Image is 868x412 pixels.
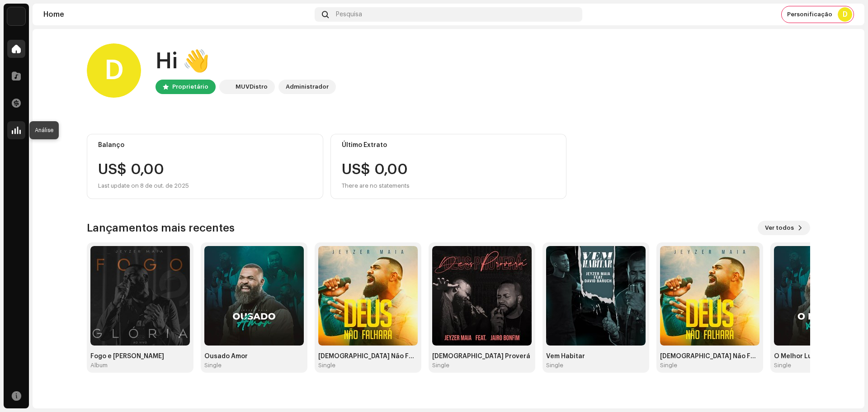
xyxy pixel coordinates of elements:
[660,246,759,346] img: ee0d0cc8-d998-4aeb-aeea-355f5f3bb8b3
[90,362,108,369] div: Album
[156,47,336,76] div: Hi 👋
[172,81,208,92] div: Proprietário
[318,362,335,369] div: Single
[432,362,449,369] div: Single
[318,353,418,360] div: [DEMOGRAPHIC_DATA] Não Falhará
[318,246,418,346] img: 8d5caffc-455d-4016-b878-be5d6788ad29
[546,362,563,369] div: Single
[546,353,646,360] div: Vem Habitar
[787,11,832,18] span: Personificação
[838,7,852,22] div: D
[758,221,810,235] button: Ver todos
[774,362,791,369] div: Single
[90,246,190,346] img: 884755b2-99a5-4161-a986-2c4978618ad1
[432,246,532,346] img: 9e75610b-dc34-48ed-bfa9-4d28ea256da1
[236,81,268,92] div: MUVDistro
[546,246,646,346] img: 3d52b77f-3d1a-45d8-ae79-fc8f897879e3
[98,180,312,191] div: Last update on 8 de out. de 2025
[204,246,304,346] img: 50a203a0-0310-42ca-a30f-0ea0a4388f37
[286,81,329,92] div: Administrador
[7,7,25,25] img: 56eeb297-7269-4a48-bf6b-d4ffa91748c0
[660,353,759,360] div: [DEMOGRAPHIC_DATA] Não Falhará
[90,353,190,360] div: Fogo e [PERSON_NAME]
[87,134,323,199] re-o-card-value: Balanço
[342,180,410,191] div: There are no statements
[221,81,232,92] img: 56eeb297-7269-4a48-bf6b-d4ffa91748c0
[660,362,677,369] div: Single
[87,43,141,98] div: D
[765,219,794,237] span: Ver todos
[432,353,532,360] div: [DEMOGRAPHIC_DATA] Proverá
[43,11,311,18] div: Home
[330,134,567,199] re-o-card-value: Último Extrato
[204,353,304,360] div: Ousado Amor
[204,362,222,369] div: Single
[342,142,556,149] div: Último Extrato
[87,221,235,235] h3: Lançamentos mais recentes
[336,11,362,18] span: Pesquisa
[98,142,312,149] div: Balanço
